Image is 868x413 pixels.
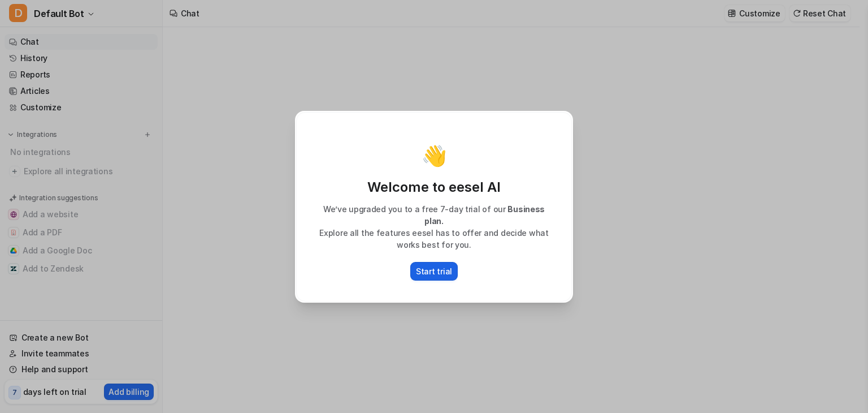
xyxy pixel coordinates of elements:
[308,227,560,251] p: Explore all the features eesel has to offer and decide what works best for you.
[410,262,458,281] button: Start trial
[422,144,447,167] p: 👋
[308,203,560,227] p: We’ve upgraded you to a free 7-day trial of our
[416,265,452,277] p: Start trial
[308,178,560,196] p: Welcome to eesel AI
